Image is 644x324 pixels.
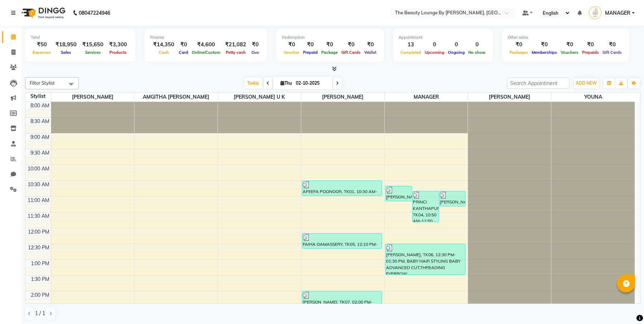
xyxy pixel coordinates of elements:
[177,50,190,55] span: Card
[580,41,601,49] div: ₹0
[135,93,218,102] span: AMGITHA [PERSON_NAME]
[222,41,249,49] div: ₹21,082
[530,41,559,49] div: ₹0
[177,41,190,49] div: ₹0
[250,50,261,55] span: Due
[244,78,262,89] span: Today
[385,93,468,102] span: MANAGER
[423,50,446,55] span: Upcoming
[26,244,51,252] div: 12:30 PM
[589,6,601,19] img: MANAGER
[574,78,599,88] button: ADD NEW
[467,41,487,49] div: 0
[508,34,624,41] div: Other sales
[29,118,51,125] div: 8:30 AM
[399,50,423,55] span: Completed
[26,197,51,204] div: 11:00 AM
[29,149,51,157] div: 9:30 AM
[30,80,55,86] span: Filter Stylist
[508,50,530,55] span: Packages
[31,50,53,55] span: Expenses
[282,41,301,49] div: ₹0
[362,41,378,49] div: ₹0
[26,228,51,236] div: 12:00 PM
[601,41,624,49] div: ₹0
[559,50,580,55] span: Vouchers
[29,260,51,267] div: 1:00 PM
[507,78,570,89] input: Search Appointment
[106,41,130,49] div: ₹3,300
[301,93,384,102] span: [PERSON_NAME]
[580,50,601,55] span: Prepaids
[31,41,53,49] div: ₹50
[319,50,340,55] span: Package
[362,50,378,55] span: Wallet
[150,34,262,41] div: Finance
[218,93,301,102] span: [PERSON_NAME] U K
[26,212,51,220] div: 11:30 AM
[25,93,51,100] div: Stylist
[282,50,301,55] span: Voucher
[249,41,262,49] div: ₹0
[559,41,580,49] div: ₹0
[79,41,106,49] div: ₹15,650
[601,50,624,55] span: Gift Cards
[508,41,530,49] div: ₹0
[150,41,177,49] div: ₹14,350
[386,186,412,201] div: [PERSON_NAME], TK02, 10:40 AM-11:10 AM, THREADING EYEBROW
[157,50,171,55] span: Cash
[279,80,294,86] span: Thu
[551,93,635,102] span: YOUNA
[31,34,130,41] div: Total
[108,50,128,55] span: Products
[439,191,465,206] div: [PERSON_NAME] KOLIKAL, TK03, 10:50 AM-11:20 AM, THREADING EYEBROW
[35,310,45,317] span: 1 / 1
[83,50,103,55] span: Services
[467,50,487,55] span: No show
[29,276,51,283] div: 1:30 PM
[59,50,73,55] span: Sales
[302,291,382,306] div: [PERSON_NAME], TK07, 02:00 PM-02:30 PM, BABY HAIR STYLING BABY WASH
[18,3,67,23] img: logo
[413,191,439,222] div: PRINCI KANTHAPURAM, TK04, 10:50 AM-11:50 AM, THREADING EYEBROW,HAIR STYLING TRIMMING
[302,234,382,248] div: FAIHA OAMASSERY, TK05, 12:10 PM-12:40 PM, HAIR STYLING HAIR WASH STANDARD
[605,9,630,17] span: MANAGER
[319,41,340,49] div: ₹0
[79,3,110,23] b: 08047224946
[301,41,319,49] div: ₹0
[190,41,222,49] div: ₹4,600
[614,295,637,317] iframe: chat widget
[294,78,330,89] input: 2025-10-02
[301,50,319,55] span: Prepaid
[423,41,446,49] div: 0
[224,50,248,55] span: Petty cash
[26,165,51,173] div: 10:00 AM
[530,50,559,55] span: Memberships
[446,41,467,49] div: 0
[282,34,378,41] div: Redemption
[340,50,362,55] span: Gift Cards
[190,50,222,55] span: Online/Custom
[399,41,423,49] div: 13
[51,93,134,102] span: [PERSON_NAME]
[53,41,79,49] div: ₹18,950
[399,34,487,41] div: Appointment
[576,80,597,86] span: ADD NEW
[468,93,551,102] span: [PERSON_NAME]
[29,291,51,299] div: 2:00 PM
[446,50,467,55] span: Ongoing
[29,102,51,109] div: 8:00 AM
[386,244,465,274] div: [PERSON_NAME], TK06, 12:30 PM-01:30 PM, BABY HAIR STYLING BABY ADVANCED CUT,THREADING EYEBROW
[302,181,382,196] div: AFEEFA POONOOR, TK01, 10:30 AM-11:00 AM, HAIR SPA TREATMENT HAIR SPA TREATMENT
[29,133,51,141] div: 9:00 AM
[340,41,362,49] div: ₹0
[26,181,51,188] div: 10:30 AM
